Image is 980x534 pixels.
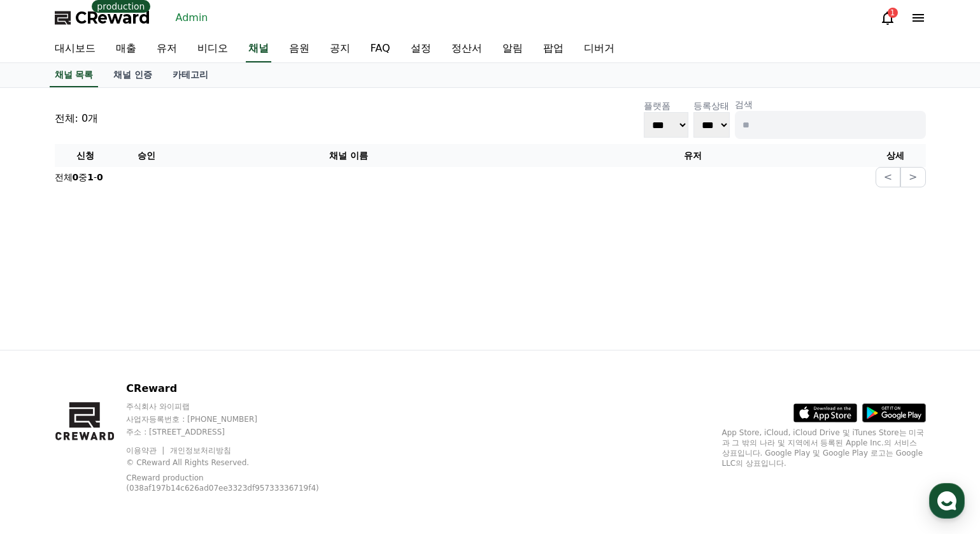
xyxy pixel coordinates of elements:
[126,401,350,412] p: 주식회사 와이피랩
[45,36,106,62] a: 대시보드
[162,63,218,87] a: 카테고리
[693,99,730,112] p: 등록상태
[401,36,441,62] a: 설정
[116,144,177,167] th: 승인
[888,8,898,18] div: 1
[126,381,350,396] p: CReward
[876,167,900,187] button: <
[177,144,521,167] th: 채널 이름
[126,446,166,455] a: 이용약관
[279,36,320,62] a: 음원
[126,458,350,468] p: © CReward All Rights Reserved.
[55,111,99,126] p: 전체: 0개
[865,144,926,167] th: 상세
[126,473,330,493] p: CReward production (038af197b14c626ad07ee3323df95733336719f4)
[521,144,865,167] th: 유저
[126,427,350,437] p: 주소 : [STREET_ADDRESS]
[900,167,925,187] button: >
[75,8,150,28] span: CReward
[50,63,99,87] a: 채널 목록
[146,36,187,62] a: 유저
[492,36,533,62] a: 알림
[55,8,150,28] a: CReward
[735,98,926,111] p: 검색
[441,36,492,62] a: 정산서
[55,171,103,184] p: 전체 중 -
[55,144,116,167] th: 신청
[880,10,895,25] a: 1
[170,446,231,455] a: 개인정보처리방침
[97,172,103,182] strong: 0
[126,414,350,424] p: 사업자등록번호 : [PHONE_NUMBER]
[187,36,238,62] a: 비디오
[722,428,926,468] p: App Store, iCloud, iCloud Drive 및 iTunes Store는 미국과 그 밖의 나라 및 지역에서 등록된 Apple Inc.의 서비스 상표입니다. Goo...
[360,36,401,62] a: FAQ
[106,36,146,62] a: 매출
[73,172,79,182] strong: 0
[574,36,625,62] a: 디버거
[320,36,360,62] a: 공지
[171,8,213,28] a: Admin
[533,36,574,62] a: 팝업
[644,99,688,112] p: 플랫폼
[103,63,162,87] a: 채널 인증
[87,172,94,182] strong: 1
[246,36,271,62] a: 채널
